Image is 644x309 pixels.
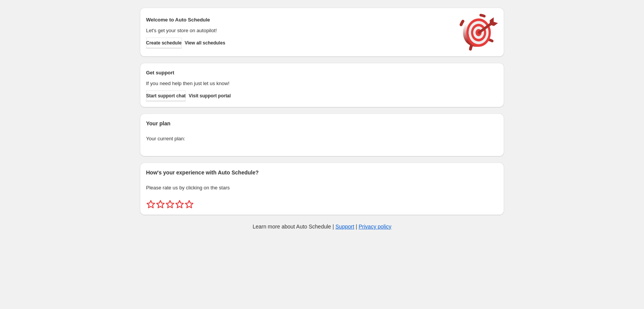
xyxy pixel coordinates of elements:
[146,80,452,87] p: If you need help then just let us know!
[146,90,186,101] a: Start support chat
[189,93,231,99] span: Visit support portal
[189,90,231,101] a: Visit support portal
[146,69,452,77] h2: Get support
[146,40,182,46] span: Create schedule
[146,93,186,99] span: Start support chat
[146,16,452,24] h2: Welcome to Auto Schedule
[185,40,225,46] span: View all schedules
[146,120,498,127] h2: Your plan
[146,38,182,48] button: Create schedule
[146,184,498,192] p: Please rate us by clicking on the stars
[335,224,354,230] a: Support
[185,38,225,48] button: View all schedules
[146,169,498,176] h2: How's your experience with Auto Schedule?
[253,223,391,230] p: Learn more about Auto Schedule | |
[146,135,498,143] p: Your current plan:
[146,27,452,35] p: Let's get your store on autopilot!
[359,224,392,230] a: Privacy policy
